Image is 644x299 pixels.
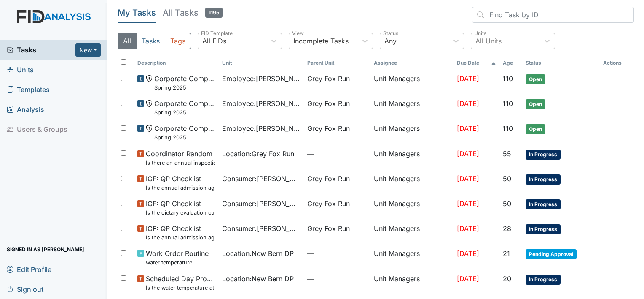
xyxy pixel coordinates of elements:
span: ICF: QP Checklist Is the annual admission agreement current? (document the date in the comment se... [146,174,216,192]
span: 20 [503,275,511,283]
span: 55 [503,149,511,158]
span: Signed in as [PERSON_NAME] [7,243,84,256]
span: [DATE] [457,74,479,83]
span: 28 [503,224,511,233]
span: Sign out [7,283,43,296]
span: 110 [503,74,513,83]
span: Grey Fox Run [307,198,350,209]
span: ICF: QP Checklist Is the annual admission agreement current? (document the date in the comment se... [146,223,216,242]
span: Grey Fox Run [307,98,350,109]
span: 50 [503,174,511,183]
th: Toggle SortBy [219,56,304,70]
span: — [307,274,367,284]
span: Location : Grey Fox Run [222,149,294,159]
small: Spring 2025 [154,84,216,92]
span: Grey Fox Run [307,73,350,84]
small: Is the water temperature at the kitchen sink between 100 to 110 degrees? [146,284,216,292]
th: Toggle SortBy [522,56,600,70]
small: Is the annual admission agreement current? (document the date in the comment section) [146,184,216,192]
span: Analysis [7,103,44,116]
div: All Units [475,36,502,46]
span: [DATE] [457,249,479,258]
span: In Progress [526,199,561,209]
div: All FIDs [202,36,226,46]
h5: All Tasks [163,7,223,19]
td: Unit Managers [370,145,454,170]
span: Edit Profile [7,263,51,276]
span: Templates [7,83,50,96]
span: Work Order Routine water temperature [146,248,209,266]
td: Unit Managers [370,70,454,95]
span: Location : New Bern DP [222,248,294,258]
span: Open [526,99,545,109]
small: Spring 2025 [154,109,216,117]
span: Corporate Compliance Spring 2025 [154,98,216,117]
small: Spring 2025 [154,133,216,141]
td: Unit Managers [370,95,454,120]
small: Is the dietary evaluation current? (document the date in the comment section) [146,209,216,217]
span: Grey Fox Run [307,223,350,234]
span: 1195 [205,8,223,18]
span: Employee : [PERSON_NAME][GEOGRAPHIC_DATA] [222,98,301,109]
th: Toggle SortBy [134,56,219,70]
span: 110 [503,124,513,133]
button: Tasks [136,33,165,49]
button: All [118,33,137,49]
span: ICF: QP Checklist Is the dietary evaluation current? (document the date in the comment section) [146,198,216,217]
button: Tags [165,33,191,49]
small: water temperature [146,258,209,266]
div: Any [384,36,397,46]
span: Units [7,63,34,76]
div: Type filter [118,33,191,49]
th: Toggle SortBy [499,56,522,70]
th: Toggle SortBy [453,56,499,70]
span: Pending Approval [526,249,577,259]
span: Scheduled Day Program Inspection Is the water temperature at the kitchen sink between 100 to 110 ... [146,274,216,292]
span: Grey Fox Run [307,174,350,184]
small: Is the annual admission agreement current? (document the date in the comment section) [146,234,216,242]
input: Toggle All Rows Selected [121,59,126,65]
span: [DATE] [457,149,479,158]
span: Location : New Bern DP [222,274,294,284]
span: Consumer : [PERSON_NAME] [222,174,301,184]
span: — [307,248,367,258]
span: Corporate Compliance Spring 2025 [154,73,216,92]
td: Unit Managers [370,245,454,270]
span: [DATE] [457,275,479,283]
span: Coordinator Random Is there an annual inspection of the Security and Fire alarm system on file? [146,149,216,167]
span: [DATE] [457,224,479,233]
th: Actions [600,56,634,70]
span: [DATE] [457,124,479,133]
span: Grey Fox Run [307,123,350,133]
span: In Progress [526,275,561,285]
td: Unit Managers [370,120,454,145]
span: Open [526,74,545,84]
span: [DATE] [457,99,479,108]
th: Toggle SortBy [304,56,370,70]
td: Unit Managers [370,220,454,245]
span: Open [526,124,545,134]
h5: My Tasks [118,7,156,19]
th: Assignee [370,56,454,70]
span: 50 [503,199,511,208]
span: Consumer : [PERSON_NAME] [222,223,301,234]
a: Tasks [7,45,75,55]
span: 21 [503,249,510,258]
span: Corporate Compliance Spring 2025 [154,123,216,141]
span: In Progress [526,224,561,234]
span: — [307,149,367,159]
button: New [75,43,101,57]
div: Incomplete Tasks [293,36,349,46]
span: [DATE] [457,199,479,208]
td: Unit Managers [370,195,454,220]
span: Employee : [PERSON_NAME] [222,73,301,84]
span: Employee : [PERSON_NAME] [222,123,301,133]
span: In Progress [526,149,561,160]
td: Unit Managers [370,270,454,295]
span: Consumer : [PERSON_NAME] [222,198,301,209]
span: In Progress [526,174,561,185]
small: Is there an annual inspection of the Security and Fire alarm system on file? [146,159,216,167]
span: 110 [503,99,513,108]
span: [DATE] [457,174,479,183]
